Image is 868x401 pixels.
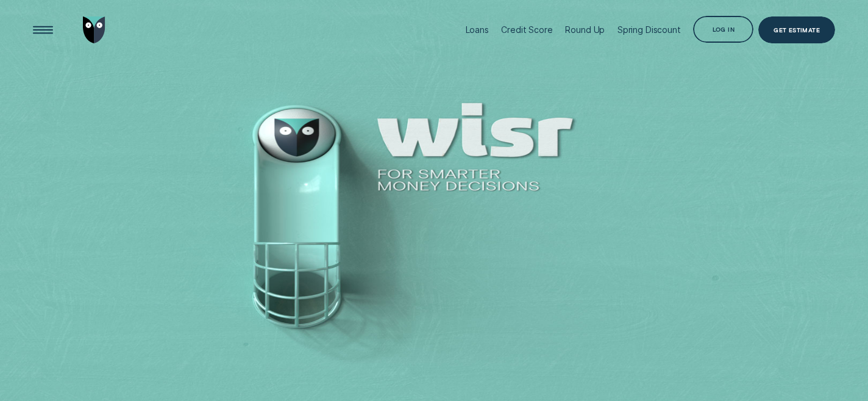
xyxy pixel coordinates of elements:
[565,24,605,35] div: Round Up
[758,16,834,44] a: Get Estimate
[617,24,681,35] div: Spring Discount
[83,16,105,44] img: Wisr
[466,24,489,35] div: Loans
[693,16,753,43] button: Log in
[30,16,57,44] button: Open Menu
[501,24,552,35] div: Credit Score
